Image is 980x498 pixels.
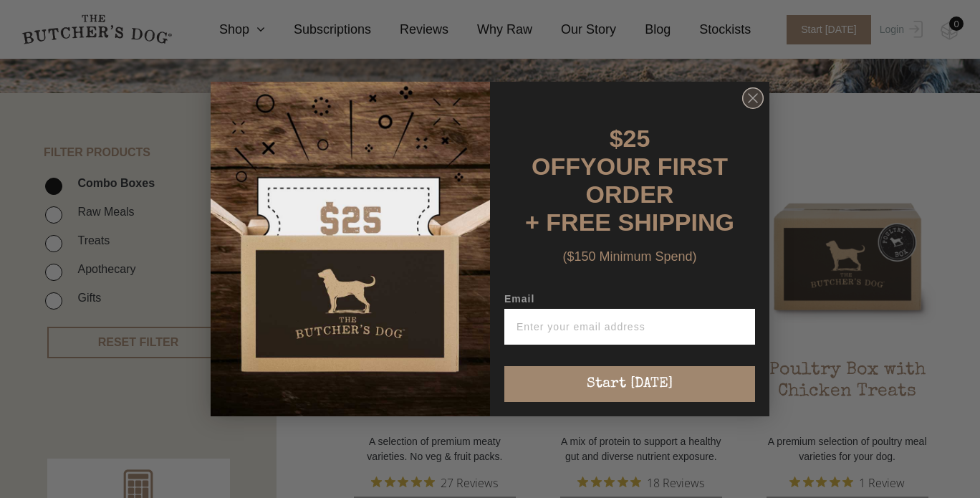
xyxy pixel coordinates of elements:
[742,87,764,109] button: Close dialog
[504,309,755,345] input: Enter your email address
[525,153,734,236] span: YOUR FIRST ORDER + FREE SHIPPING
[211,82,490,416] img: d0d537dc-5429-4832-8318-9955428ea0a1.jpeg
[562,249,696,264] span: ($150 Minimum Spend)
[504,293,755,309] label: Email
[532,125,650,180] span: $25 OFF
[504,366,755,402] button: Start [DATE]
